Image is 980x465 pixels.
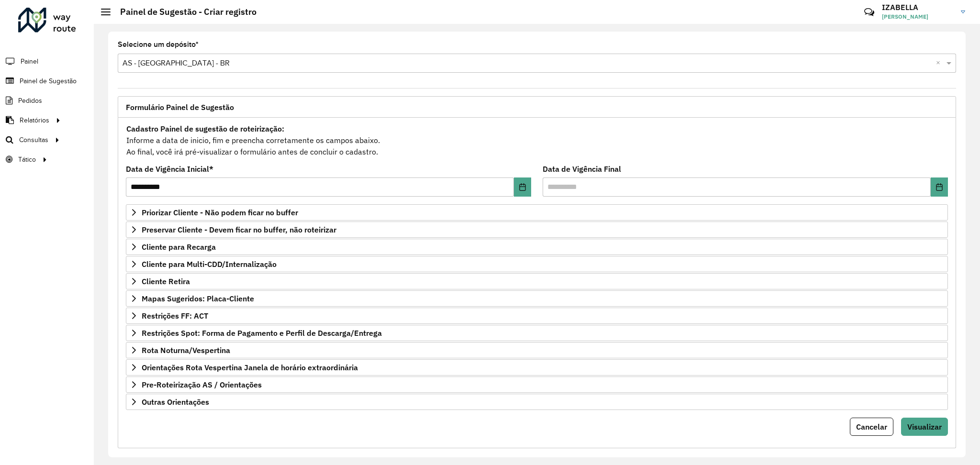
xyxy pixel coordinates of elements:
button: Choose Date [931,177,948,197]
span: Cliente para Recarga [142,243,216,251]
a: Orientações Rota Vespertina Janela de horário extraordinária [126,359,948,376]
strong: Cadastro Painel de sugestão de roteirização: [126,124,284,133]
a: Restrições FF: ACT [126,308,948,324]
button: Visualizar [901,418,948,436]
span: Restrições Spot: Forma de Pagamento e Perfil de Descarga/Entrega [142,329,382,337]
span: Tático [18,155,36,165]
a: Cliente para Multi-CDD/Internalização [126,256,948,272]
span: Painel de Sugestão [20,76,77,86]
a: Outras Orientações [126,394,948,410]
h2: Painel de Sugestão - Criar registro [111,7,256,17]
span: Formulário Painel de Sugestão [126,103,234,111]
a: Preservar Cliente - Devem ficar no buffer, não roteirizar [126,221,948,238]
a: Cliente para Recarga [126,239,948,255]
button: Cancelar [850,418,893,436]
span: Restrições FF: ACT [142,312,208,320]
span: Relatórios [20,115,49,125]
div: Informe a data de inicio, fim e preencha corretamente os campos abaixo. Ao final, você irá pré-vi... [126,122,948,158]
span: Orientações Rota Vespertina Janela de horário extraordinária [142,364,358,371]
span: Visualizar [907,422,942,432]
button: Choose Date [514,177,531,197]
span: Outras Orientações [142,398,209,406]
a: Rota Noturna/Vespertina [126,342,948,358]
span: [PERSON_NAME] [882,12,954,21]
a: Cliente Retira [126,273,948,289]
label: Data de Vigência Final [543,163,621,175]
a: Priorizar Cliente - Não podem ficar no buffer [126,204,948,221]
a: Mapas Sugeridos: Placa-Cliente [126,290,948,307]
span: Priorizar Cliente - Não podem ficar no buffer [142,209,298,216]
span: Cancelar [856,422,887,432]
a: Contato Rápido [859,2,880,22]
span: Pedidos [18,96,42,106]
span: Preservar Cliente - Devem ficar no buffer, não roteirizar [142,226,336,233]
h3: IZABELLA [882,3,954,12]
span: Consultas [19,135,48,145]
span: Mapas Sugeridos: Placa-Cliente [142,295,254,302]
span: Cliente Retira [142,277,190,285]
span: Rota Noturna/Vespertina [142,346,230,354]
label: Data de Vigência Inicial [126,163,213,175]
a: Restrições Spot: Forma de Pagamento e Perfil de Descarga/Entrega [126,325,948,341]
a: Pre-Roteirização AS / Orientações [126,376,948,393]
span: Pre-Roteirização AS / Orientações [142,381,262,388]
span: Painel [21,56,38,66]
label: Selecione um depósito [118,39,199,50]
span: Cliente para Multi-CDD/Internalização [142,260,277,268]
span: Clear all [936,57,944,69]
